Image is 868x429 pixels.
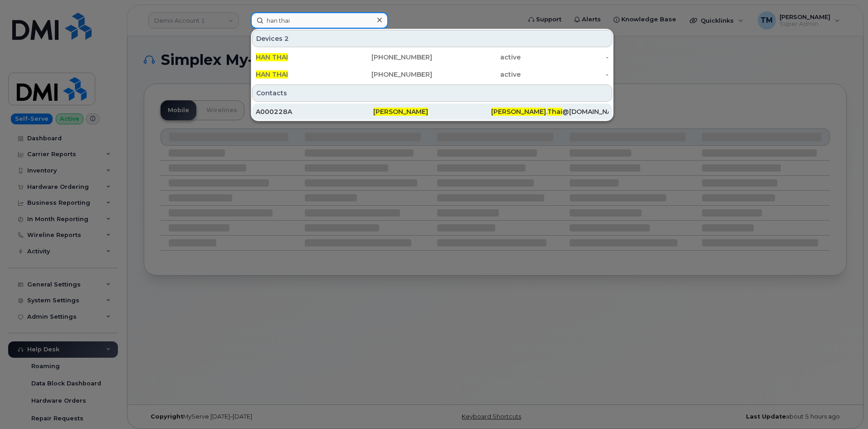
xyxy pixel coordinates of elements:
[256,53,288,61] span: HAN THAI
[256,107,373,116] div: A000228A
[252,66,612,83] a: HAN THAI[PHONE_NUMBER]active-
[521,53,609,62] div: -
[373,108,428,116] span: [PERSON_NAME]
[547,108,562,116] span: Thai
[256,70,288,79] span: HAN THAI
[521,70,609,79] div: -
[252,49,612,65] a: HAN THAI[PHONE_NUMBER]active-
[252,104,612,120] a: A000228A[PERSON_NAME][PERSON_NAME].Thai@[DOMAIN_NAME]
[252,84,612,102] div: Contacts
[491,107,609,116] div: . @[DOMAIN_NAME]
[344,53,433,62] div: [PHONE_NUMBER]
[252,30,612,47] div: Devices
[432,53,521,62] div: active
[284,34,289,43] span: 2
[491,108,546,116] span: [PERSON_NAME]
[432,70,521,79] div: active
[344,70,433,79] div: [PHONE_NUMBER]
